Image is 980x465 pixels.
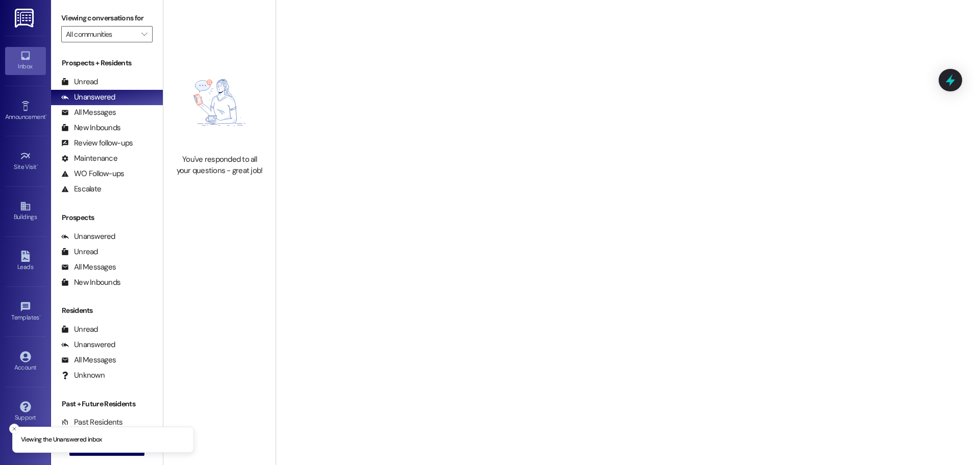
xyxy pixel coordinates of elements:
[61,355,116,365] div: All Messages
[51,305,163,316] div: Residents
[51,399,163,409] div: Past + Future Residents
[61,138,133,149] div: Review follow-ups
[175,56,264,149] img: empty-state
[39,312,41,320] span: •
[61,262,116,273] div: All Messages
[61,92,115,103] div: Unanswered
[5,198,46,225] a: Buildings
[61,339,115,350] div: Unanswered
[5,398,46,426] a: Support
[61,277,120,288] div: New Inbounds
[61,324,98,335] div: Unread
[5,148,46,175] a: Site Visit •
[9,424,19,434] button: Close toast
[5,348,46,376] a: Account
[45,112,47,119] span: •
[51,212,163,223] div: Prospects
[61,123,120,133] div: New Inbounds
[141,30,147,38] i: 
[61,10,153,26] label: Viewing conversations for
[61,370,105,381] div: Unknown
[51,58,163,68] div: Prospects + Residents
[37,162,38,169] span: •
[61,168,124,179] div: WO Follow-ups
[61,153,117,164] div: Maintenance
[66,26,136,42] input: All communities
[5,248,46,275] a: Leads
[21,435,102,445] p: Viewing the Unanswered inbox
[5,47,46,75] a: Inbox
[61,77,98,87] div: Unread
[61,107,116,118] div: All Messages
[15,9,36,28] img: ResiDesk Logo
[175,154,264,176] div: You've responded to all your questions - great job!
[5,298,46,326] a: Templates •
[61,247,98,257] div: Unread
[61,184,101,194] div: Escalate
[61,231,115,242] div: Unanswered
